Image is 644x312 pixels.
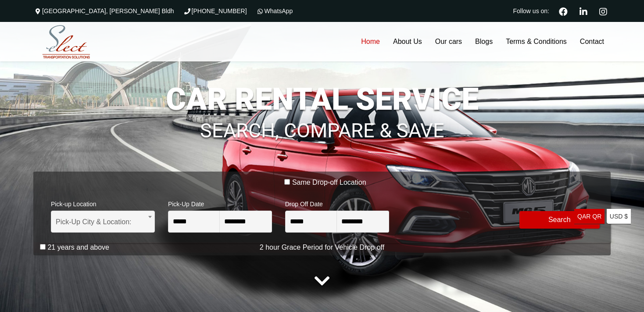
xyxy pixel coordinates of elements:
[36,23,97,61] img: Select Rent a Car
[354,22,386,61] a: Home
[573,22,611,61] a: Contact
[183,7,247,14] a: [PHONE_NUMBER]
[47,243,109,252] label: 21 years and above
[607,209,631,224] a: USD $
[555,6,571,16] a: Facebook
[256,7,293,14] a: WhatsApp
[386,22,429,61] a: About Us
[519,211,600,229] button: Modify Search
[576,6,591,16] a: Linkedin
[51,195,155,211] span: Pick-up Location
[33,108,611,141] h1: SEARCH, COMPARE & SAVE
[285,195,389,211] span: Drop Off Date
[574,209,605,224] a: QAR QR
[429,22,469,61] a: Our cars
[469,22,499,61] a: Blogs
[51,211,155,233] span: Pick-Up City & Location:
[292,178,366,187] label: Same Drop-off Location
[595,6,611,16] a: Instagram
[168,195,272,211] span: Pick-Up Date
[499,22,573,61] a: Terms & Conditions
[56,211,150,233] span: Pick-Up City & Location:
[33,84,611,115] h1: CAR RENTAL SERVICE
[33,242,611,253] p: 2 hour Grace Period for Vehicle Drop off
